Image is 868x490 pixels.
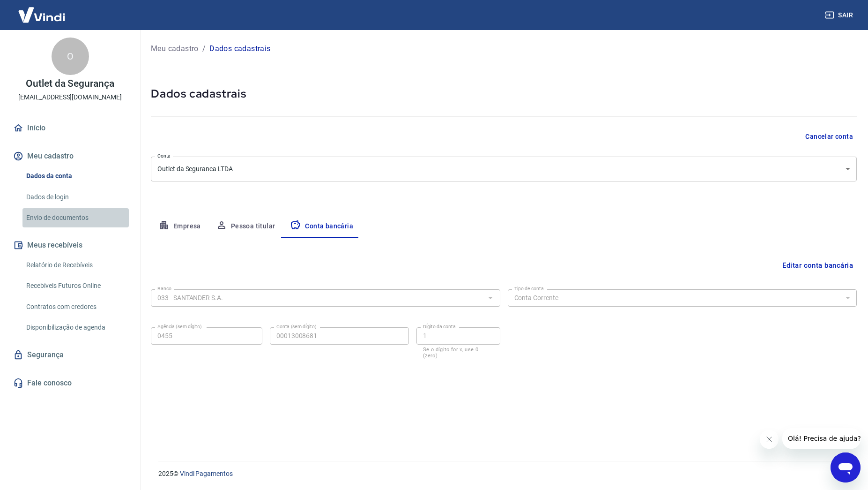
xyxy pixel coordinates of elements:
a: Segurança [11,345,129,365]
a: Recebíveis Futuros Online [22,276,129,295]
p: 2025 © [158,469,846,479]
button: Editar conta bancária [779,256,857,274]
iframe: Fechar mensagem [760,430,779,449]
a: Vindi Pagamentos [180,470,233,477]
a: Início [11,118,129,138]
a: Dados de login [22,188,129,207]
button: Meu cadastro [11,146,129,166]
div: Outlet da Seguranca LTDA [151,157,857,181]
iframe: Botão para abrir a janela de mensagens [831,452,861,482]
iframe: Mensagem da empresa [782,428,861,449]
p: Dados cadastrais [209,43,270,54]
div: O [52,38,89,75]
a: Contratos com credores [22,297,129,317]
button: Empresa [151,215,208,238]
p: / [202,43,206,54]
span: Olá! Precisa de ajuda? [6,7,79,14]
p: Outlet da Segurança [26,79,114,89]
button: Sair [823,7,857,24]
p: [EMAIL_ADDRESS][DOMAIN_NAME] [18,92,122,102]
img: Vindi [11,0,72,29]
a: Relatório de Recebíveis [22,256,129,275]
p: Se o dígito for x, use 0 (zero) [423,347,493,359]
label: Dígito da conta [423,323,456,330]
label: Conta [157,152,171,159]
a: Envio de documentos [22,208,129,227]
button: Meus recebíveis [11,235,129,256]
a: Disponibilização de agenda [22,318,129,337]
button: Cancelar conta [801,128,857,145]
h5: Dados cadastrais [151,86,857,101]
a: Dados da conta [22,166,129,186]
label: Tipo de conta [514,285,544,292]
label: Banco [157,285,171,292]
button: Pessoa titular [208,215,283,238]
label: Conta (sem dígito) [276,323,317,330]
a: Fale conosco [11,373,129,393]
a: Meu cadastro [151,43,199,54]
button: Conta bancária [282,215,361,238]
label: Agência (sem dígito) [157,323,202,330]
